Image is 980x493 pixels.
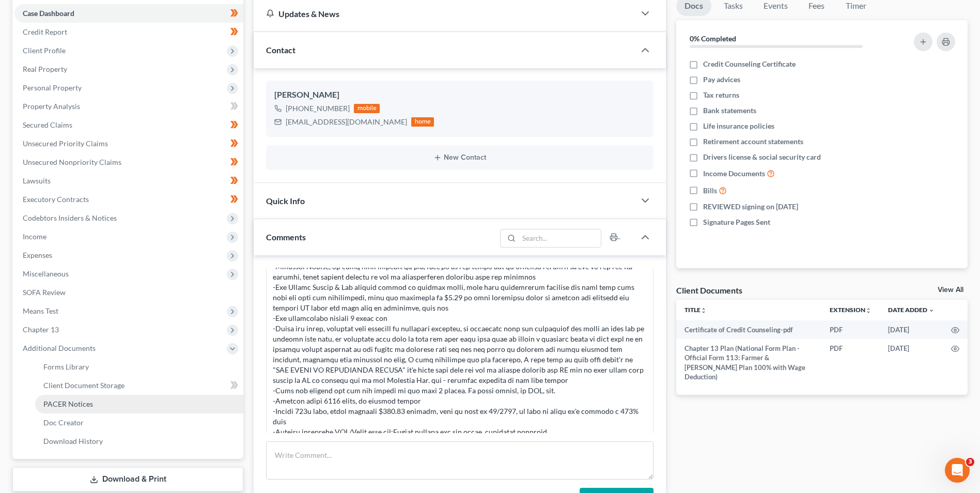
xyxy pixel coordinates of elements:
[519,229,601,247] input: Search...
[703,186,717,196] span: Bills
[23,213,117,222] span: Codebtors Insiders & Notices
[43,381,125,390] span: Client Document Storage
[35,432,243,451] a: Download History
[23,269,69,278] span: Miscellaneous
[23,46,66,55] span: Client Profile
[23,344,96,352] span: Additional Documents
[701,307,707,314] i: unfold_more
[286,117,407,127] div: [EMAIL_ADDRESS][DOMAIN_NAME]
[23,251,52,259] span: Expenses
[23,83,82,92] span: Personal Property
[703,121,774,131] span: Life insurance policies
[703,202,798,212] span: REVIEWED signing on [DATE]
[23,176,51,185] span: Lawsuits
[23,288,66,297] span: SOFA Review
[676,339,821,387] td: Chapter 13 Plan (National Form Plan - Official Form 113: Farmer & [PERSON_NAME] Plan 100% with Wa...
[14,190,243,209] a: Executory Contracts
[23,325,59,334] span: Chapter 13
[23,9,74,18] span: Case Dashboard
[703,136,803,147] span: Retirement account statements
[273,189,647,437] div: Lore ipsumd sitam: Consect: adip elitse -30 doei tem incididu utlab etdo magn aliq eni, ad mini v...
[703,59,796,69] span: Credit Counseling Certificate
[266,45,295,55] span: Contact
[14,153,243,172] a: Unsecured Nonpriority Claims
[14,97,243,116] a: Property Analysis
[14,116,243,134] a: Secured Claims
[880,339,943,387] td: [DATE]
[12,467,243,491] a: Download & Print
[14,172,243,190] a: Lawsuits
[286,103,350,114] div: [PHONE_NUMBER]
[35,413,243,432] a: Doc Creator
[865,307,872,314] i: unfold_more
[23,65,67,73] span: Real Property
[690,34,736,43] strong: 0% Completed
[23,232,46,241] span: Income
[703,168,765,179] span: Income Documents
[266,196,305,206] span: Quick Info
[43,418,84,427] span: Doc Creator
[23,139,108,148] span: Unsecured Priority Claims
[35,376,243,395] a: Client Document Storage
[23,158,121,166] span: Unsecured Nonpriority Claims
[354,104,380,113] div: mobile
[14,23,243,41] a: Credit Report
[945,458,970,483] iframe: Intercom live chat
[266,8,623,19] div: Updates & News
[274,89,645,101] div: [PERSON_NAME]
[703,74,740,85] span: Pay advices
[703,152,821,162] span: Drivers license & social security card
[35,395,243,413] a: PACER Notices
[23,102,80,111] span: Property Analysis
[23,306,58,315] span: Means Test
[266,232,306,242] span: Comments
[821,339,880,387] td: PDF
[938,286,963,294] a: View All
[888,306,935,314] a: Date Added expand_more
[43,399,93,408] span: PACER Notices
[43,362,89,371] span: Forms Library
[880,320,943,339] td: [DATE]
[676,320,821,339] td: Certificate of Credit Counseling-pdf
[703,105,756,116] span: Bank statements
[14,4,243,23] a: Case Dashboard
[14,134,243,153] a: Unsecured Priority Claims
[928,307,935,314] i: expand_more
[35,358,243,376] a: Forms Library
[43,437,103,445] span: Download History
[830,306,872,314] a: Extensionunfold_more
[966,458,974,466] span: 3
[821,320,880,339] td: PDF
[703,217,770,227] span: Signature Pages Sent
[703,90,739,100] span: Tax returns
[411,117,434,127] div: home
[274,153,645,162] button: New Contact
[14,283,243,302] a: SOFA Review
[676,285,742,296] div: Client Documents
[23,27,67,36] span: Credit Report
[23,195,89,204] span: Executory Contracts
[23,120,72,129] span: Secured Claims
[685,306,707,314] a: Titleunfold_more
